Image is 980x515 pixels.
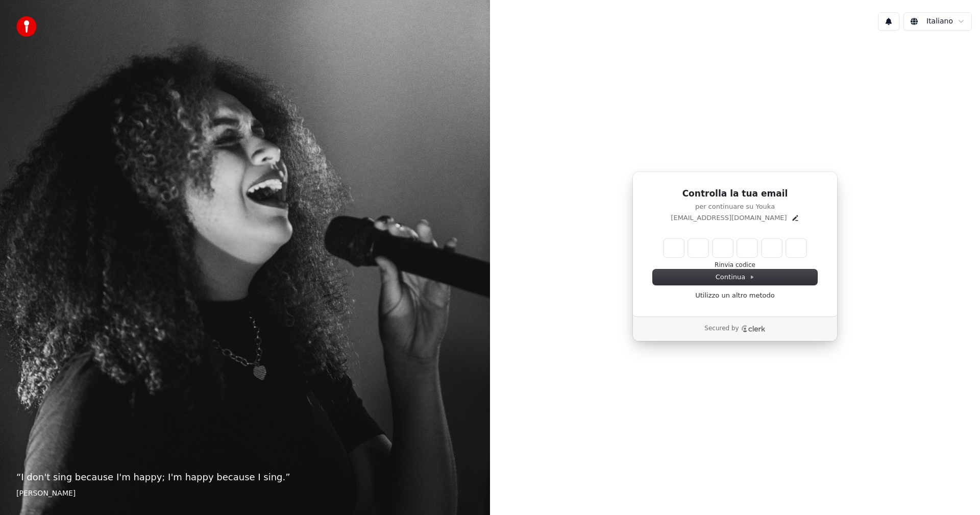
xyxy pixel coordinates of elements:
[664,239,806,257] input: Enter verification code
[704,325,739,333] p: Secured by
[791,214,799,222] button: Edit
[695,291,775,300] a: Utilizzo un altro metodo
[16,16,37,37] img: youka
[671,213,787,223] p: [EMAIL_ADDRESS][DOMAIN_NAME]
[653,269,817,285] button: Continua
[16,470,474,484] p: “ I don't sing because I'm happy; I'm happy because I sing. ”
[653,188,817,200] h1: Controlla la tua email
[715,261,755,269] button: Rinvia codice
[653,202,817,211] p: per continuare su Youka
[16,488,474,499] footer: [PERSON_NAME]
[716,273,754,282] span: Continua
[741,325,766,332] a: Clerk logo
